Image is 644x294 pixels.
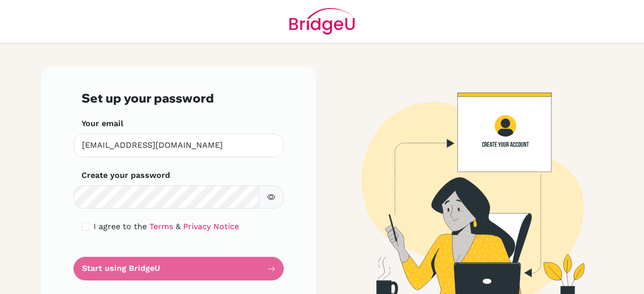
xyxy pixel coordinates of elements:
h3: Set up your password [82,91,276,106]
span: & [176,222,181,231]
label: Your email [82,118,123,130]
a: Privacy Notice [183,222,239,231]
a: Terms [149,222,173,231]
span: I agree to the [94,222,147,231]
input: Insert your email* [73,134,284,157]
label: Create your password [82,169,170,181]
